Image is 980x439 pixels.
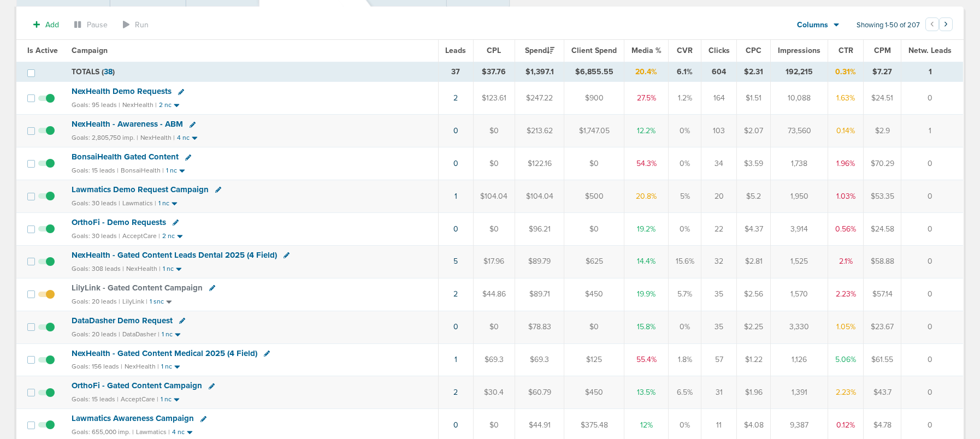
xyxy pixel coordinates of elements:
td: 0 [901,245,963,278]
td: 1.8% [669,343,701,376]
td: $24.58 [864,212,901,245]
td: 55.4% [624,343,669,376]
small: Goals: 30 leads | [72,232,120,240]
small: BonsaiHealth | [121,167,164,174]
td: 0 [901,311,963,343]
td: $2.31 [737,62,771,82]
button: Go to next page [939,17,953,31]
td: 0 [901,278,963,311]
td: 57 [701,343,737,376]
small: 2 nc [162,232,175,240]
td: 20.8% [624,180,669,213]
td: $2.9 [864,115,901,147]
small: Lawmatics | [136,428,170,436]
a: 0 [453,126,458,135]
td: 192,215 [771,62,828,82]
a: 0 [453,322,458,331]
small: Lawmatics | [122,199,156,207]
small: Goals: 15 leads | [72,395,119,404]
span: CVR [677,46,693,55]
td: $1,747.05 [564,115,624,147]
td: $213.62 [515,115,564,147]
button: Add [27,17,65,33]
td: $0 [564,147,624,180]
small: NexHealth | [126,265,161,272]
td: 22 [701,212,737,245]
small: NexHealth | [122,101,157,109]
span: Netw. Leads [908,46,952,55]
td: 164 [701,82,737,115]
span: OrthoFi - Demo Requests [72,217,166,227]
span: Is Active [27,46,58,55]
td: 1.96% [828,147,864,180]
span: Add [45,20,59,29]
td: 6.1% [669,62,701,82]
a: 0 [453,159,458,168]
td: 27.5% [624,82,669,115]
td: 0 [901,82,963,115]
td: $1.22 [737,343,771,376]
small: AcceptCare | [122,232,160,240]
span: DataDasher Demo Request [72,316,173,325]
small: Goals: 20 leads | [72,330,120,339]
td: $70.29 [864,147,901,180]
span: Client Spend [571,46,617,55]
a: 5 [453,257,458,266]
span: NexHealth Demo Requests [72,86,172,96]
td: 32 [701,245,737,278]
td: $44.86 [473,278,515,311]
td: 13.5% [624,376,669,409]
span: CTR [839,46,853,55]
td: $53.35 [864,180,901,213]
td: 19.2% [624,212,669,245]
td: $0 [473,212,515,245]
td: 604 [701,62,737,82]
td: 1,126 [771,343,828,376]
td: 1,525 [771,245,828,278]
small: 1 nc [166,167,177,175]
td: $2.25 [737,311,771,343]
td: 19.9% [624,278,669,311]
td: $3.59 [737,147,771,180]
small: Goals: 95 leads | [72,101,120,109]
td: $6,855.55 [564,62,624,82]
td: $30.4 [473,376,515,409]
td: 1,738 [771,147,828,180]
td: $61.55 [864,343,901,376]
td: TOTALS ( ) [65,62,438,82]
span: Spend [525,46,554,55]
span: CPM [874,46,891,55]
small: 2 nc [159,101,172,109]
td: 2.23% [828,376,864,409]
span: Leads [445,46,466,55]
small: NexHealth | [125,363,159,370]
td: $122.16 [515,147,564,180]
td: $1,397.1 [515,62,564,82]
td: $123.61 [473,82,515,115]
td: 0% [669,115,701,147]
td: 0% [669,311,701,343]
span: OrthoFi - Gated Content Campaign [72,381,202,390]
td: 3,914 [771,212,828,245]
td: 0.14% [828,115,864,147]
td: $625 [564,245,624,278]
td: 0 [901,147,963,180]
td: 15.6% [669,245,701,278]
td: 1,950 [771,180,828,213]
td: 103 [701,115,737,147]
td: $0 [564,212,624,245]
small: NexHealth | [140,134,175,141]
a: 0 [453,420,458,430]
td: $450 [564,376,624,409]
a: 0 [453,224,458,234]
small: Goals: 20 leads | [72,298,120,306]
td: 0 [901,180,963,213]
td: $69.3 [515,343,564,376]
td: $57.14 [864,278,901,311]
span: NexHealth - Awareness - ABM [72,119,183,129]
td: $1.96 [737,376,771,409]
span: LilyLink - Gated Content Campaign [72,283,203,293]
td: $0 [564,311,624,343]
td: $2.07 [737,115,771,147]
span: BonsaiHealth Gated Content [72,152,179,162]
